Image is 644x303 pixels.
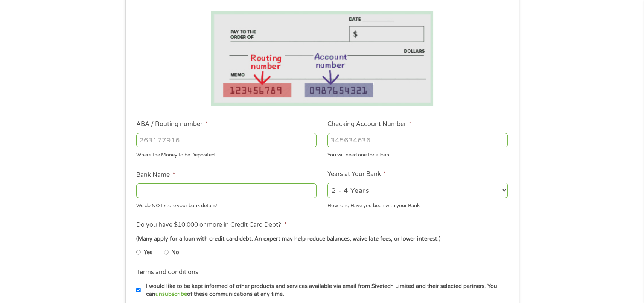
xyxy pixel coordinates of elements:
div: You will need one for a loan. [327,149,508,159]
input: 345634636 [327,133,508,147]
div: We do NOT store your bank details! [136,199,317,209]
label: I would like to be kept informed of other products and services available via email from Sivetech... [141,282,510,298]
label: Years at Your Bank [327,170,386,178]
div: Where the Money to be Deposited [136,149,317,159]
label: ABA / Routing number [136,120,208,128]
label: Bank Name [136,171,175,179]
label: Yes [144,248,152,257]
div: (Many apply for a loan with credit card debt. An expert may help reduce balances, waive late fees... [136,235,507,243]
input: 263177916 [136,133,317,147]
a: unsubscribe [155,291,187,297]
img: Routing number location [211,11,434,106]
label: Checking Account Number [327,120,411,128]
label: No [171,248,179,257]
div: How long Have you been with your Bank [327,199,508,209]
label: Terms and conditions [136,268,198,276]
label: Do you have $10,000 or more in Credit Card Debt? [136,221,286,229]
